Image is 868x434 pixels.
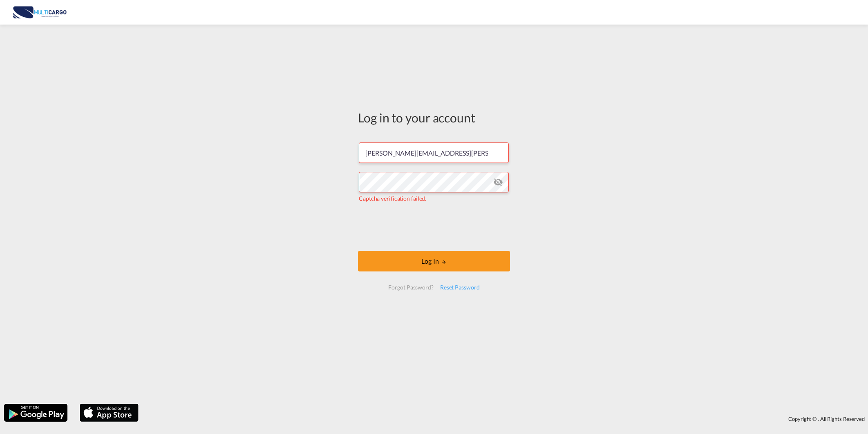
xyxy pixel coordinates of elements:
div: Forgot Password? [385,280,436,295]
button: LOGIN [358,251,510,271]
img: 82db67801a5411eeacfdbd8acfa81e61.png [12,3,67,22]
span: Captcha verification failed. [359,195,426,202]
div: Reset Password [437,280,483,295]
div: Log in to your account [358,109,510,126]
md-icon: icon-eye-off [493,177,503,187]
input: Enter email/phone number [359,142,509,163]
img: apple.png [79,403,139,423]
iframe: reCAPTCHA [372,211,496,243]
img: google.png [3,403,68,423]
div: Copyright © . All Rights Reserved [143,412,868,426]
